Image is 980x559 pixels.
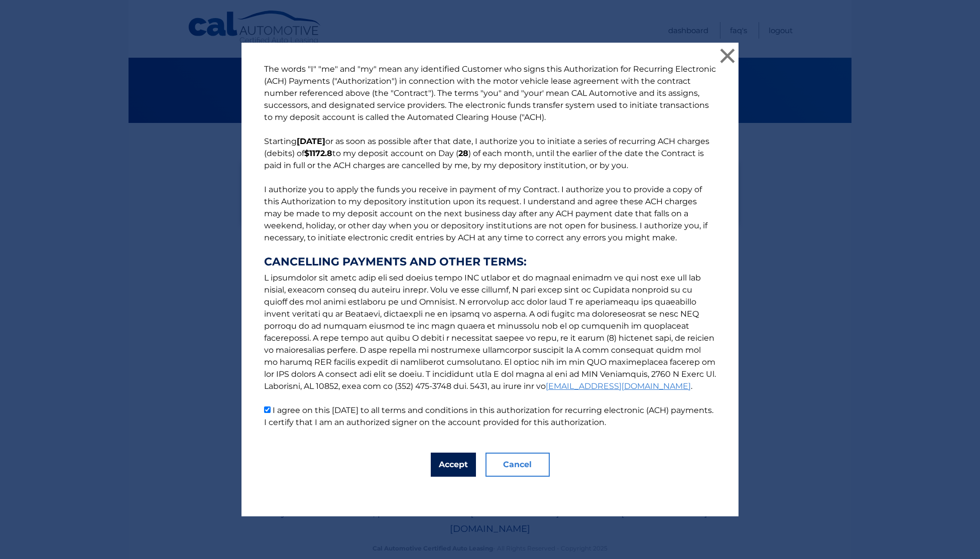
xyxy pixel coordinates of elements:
[304,149,332,158] b: $1172.8
[264,405,713,427] label: I agree on this [DATE] to all terms and conditions in this authorization for recurring electronic...
[485,453,550,477] button: Cancel
[458,149,468,158] b: 28
[717,46,738,66] button: ×
[546,381,691,391] a: [EMAIL_ADDRESS][DOMAIN_NAME]
[297,136,325,146] b: [DATE]
[264,256,716,268] strong: CANCELLING PAYMENTS AND OTHER TERMS:
[254,63,726,429] p: The words "I" "me" and "my" mean any identified Customer who signs this Authorization for Recurri...
[431,453,476,477] button: Accept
